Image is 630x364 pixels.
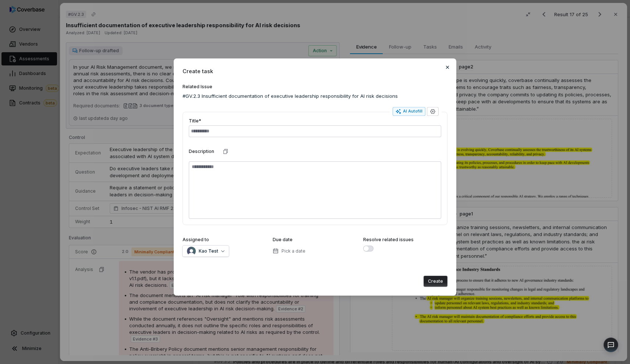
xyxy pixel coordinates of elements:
label: Description [189,149,214,154]
div: AI Autofill [396,108,422,114]
button: AI Autofill [393,107,425,116]
img: Kao Test avatar [187,247,196,256]
label: Assigned to [183,237,209,243]
span: Kao Test [199,248,218,254]
button: Create [424,276,447,287]
button: Pick a date [270,243,308,259]
label: Related Issue [183,84,447,90]
label: Title* [189,118,201,124]
span: #GV.2.3 Insufficient documentation of executive leadership responsibility for AI risk decisions [183,93,398,100]
span: Resolve related issues [363,237,414,242]
label: Due date [273,237,293,243]
span: Create task [183,67,447,75]
span: Pick a date [282,248,305,254]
